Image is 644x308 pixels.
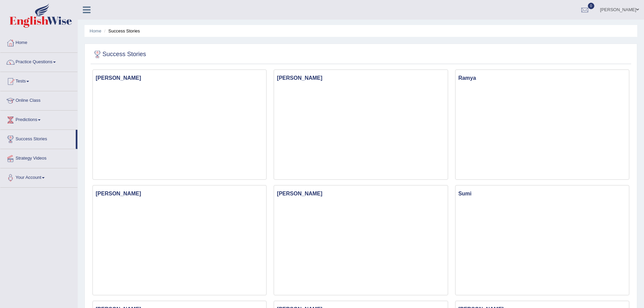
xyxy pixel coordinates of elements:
h3: Ramya [456,73,629,83]
a: Online Class [0,91,77,108]
a: Strategy Videos [0,149,77,166]
a: Practice Questions [0,53,77,70]
h2: Success Stories [92,49,146,60]
h3: [PERSON_NAME] [93,189,266,198]
a: Tests [0,72,77,89]
h3: [PERSON_NAME] [274,189,447,198]
a: Home [90,28,101,33]
a: Your Account [0,168,77,185]
a: Predictions [0,111,77,127]
h3: Sumi [456,189,629,198]
li: Success Stories [102,28,140,34]
h3: [PERSON_NAME] [274,73,447,83]
a: Success Stories [0,130,76,147]
span: 0 [588,3,595,9]
a: Home [0,33,77,50]
h3: [PERSON_NAME] [93,73,266,83]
